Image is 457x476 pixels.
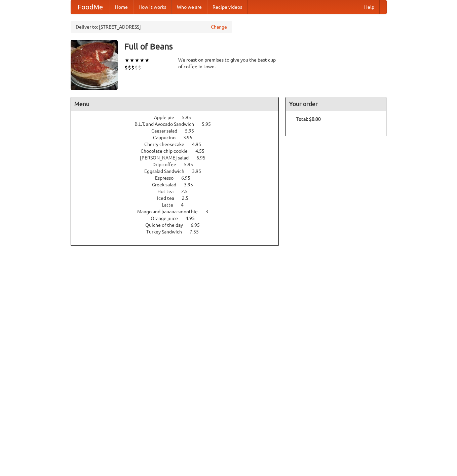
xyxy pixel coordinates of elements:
a: Hot tea 2.5 [157,189,200,194]
span: 5.95 [202,121,218,127]
span: Drip coffee [152,162,183,167]
span: Caesar salad [151,128,184,134]
span: B.L.T. and Avocado Sandwich [135,121,201,127]
a: Cappucino 3.95 [153,135,205,140]
a: FoodMe [71,0,110,14]
a: Recipe videos [207,0,247,14]
a: Greek salad 3.95 [152,182,205,187]
span: Quiche of the day [145,222,190,228]
b: Total: $0.00 [296,116,321,122]
span: Latte [162,202,180,208]
span: Iced tea [157,195,181,201]
span: Cappucino [153,135,182,140]
span: 5.95 [184,162,200,167]
a: Iced tea 2.5 [157,195,201,201]
span: 4 [181,202,190,208]
a: [PERSON_NAME] salad 6.95 [140,155,218,160]
a: Drip coffee 5.95 [152,162,205,167]
h3: Full of Beans [124,40,387,53]
span: Hot tea [157,189,180,194]
span: 4.95 [192,142,208,147]
span: 6.95 [181,175,197,181]
a: Change [211,24,227,30]
span: 5.95 [185,128,201,134]
li: $ [124,64,128,71]
div: Deliver to: [STREET_ADDRESS] [71,21,232,33]
span: 6.95 [196,155,212,160]
li: $ [128,64,131,71]
span: 7.55 [190,229,205,234]
li: ★ [124,57,129,64]
a: Orange juice 4.95 [151,216,207,221]
a: Eggsalad Sandwich 3.95 [144,169,214,174]
a: Home [110,0,133,14]
a: Latte 4 [162,202,196,208]
li: $ [138,64,141,71]
span: 3.95 [192,169,208,174]
span: Mango and banana smoothie [137,209,204,214]
h4: Menu [71,97,279,111]
li: ★ [135,57,140,64]
span: Greek salad [152,182,183,187]
a: Espresso 6.95 [155,175,203,181]
a: Who we are [172,0,207,14]
h4: Your order [286,97,386,111]
span: Eggsalad Sandwich [144,169,191,174]
li: ★ [129,57,135,64]
span: 3.95 [184,182,200,187]
span: Espresso [155,175,180,181]
span: Chocolate chip cookie [141,148,194,154]
span: 4.55 [195,148,211,154]
a: B.L.T. and Avocado Sandwich 5.95 [135,121,223,127]
li: ★ [145,57,150,64]
a: Mango and banana smoothie 3 [137,209,221,214]
a: Quiche of the day 6.95 [145,222,212,228]
span: 3 [205,209,215,214]
a: Caesar salad 5.95 [151,128,206,134]
a: Chocolate chip cookie 4.55 [141,148,217,154]
li: $ [131,64,135,71]
span: 2.5 [181,189,194,194]
span: Turkey Sandwich [146,229,189,234]
a: Help [359,0,380,14]
span: 6.95 [191,222,206,228]
a: Turkey Sandwich 7.55 [146,229,211,234]
li: $ [135,64,138,71]
a: Cherry cheesecake 4.95 [144,142,214,147]
span: Orange juice [151,216,185,221]
a: Apple pie 5.95 [154,115,203,120]
li: ★ [140,57,145,64]
span: 3.95 [183,135,199,140]
span: Cherry cheesecake [144,142,191,147]
span: 4.95 [186,216,201,221]
span: 2.5 [182,195,195,201]
span: Apple pie [154,115,181,120]
span: [PERSON_NAME] salad [140,155,195,160]
div: We roast on premises to give you the best cup of coffee in town. [178,57,279,70]
span: 5.95 [182,115,198,120]
a: How it works [133,0,172,14]
img: angular.jpg [71,40,118,90]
